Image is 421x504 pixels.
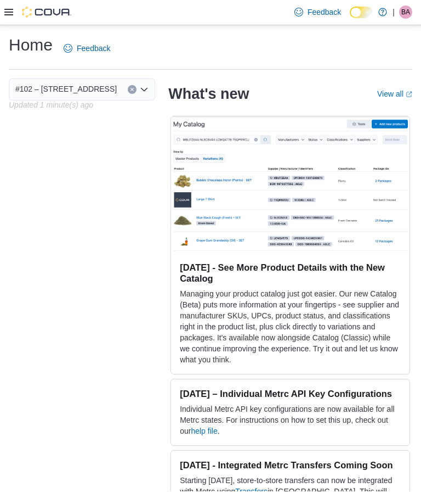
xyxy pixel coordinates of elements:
[9,100,93,109] p: Updated 1 minute(s) ago
[401,5,410,19] span: BA
[180,460,401,471] h3: [DATE] - Integrated Metrc Transfers Coming Soon
[77,43,110,54] span: Feedback
[9,34,53,56] h1: Home
[180,404,401,436] p: Individual Metrc API key configurations are now available for all Metrc states. For instructions ...
[290,1,345,23] a: Feedback
[399,5,412,19] div: Broadway Admin
[308,7,341,18] span: Feedback
[406,91,412,98] svg: External link
[191,427,217,435] a: help file
[377,89,412,98] a: View allExternal link
[22,7,71,18] img: Cova
[350,7,373,18] input: Dark Mode
[180,288,401,365] p: Managing your product catalog just got easier. Our new Catalog (Beta) puts more information at yo...
[235,487,268,496] a: Transfers
[392,5,395,19] p: |
[168,85,249,103] h2: What's new
[59,37,115,59] a: Feedback
[140,85,149,94] button: Open list of options
[15,82,117,96] span: #102 – [STREET_ADDRESS]
[180,262,401,284] h3: [DATE] - See More Product Details with the New Catalog
[128,85,136,94] button: Clear input
[180,388,401,399] h3: [DATE] – Individual Metrc API Key Configurations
